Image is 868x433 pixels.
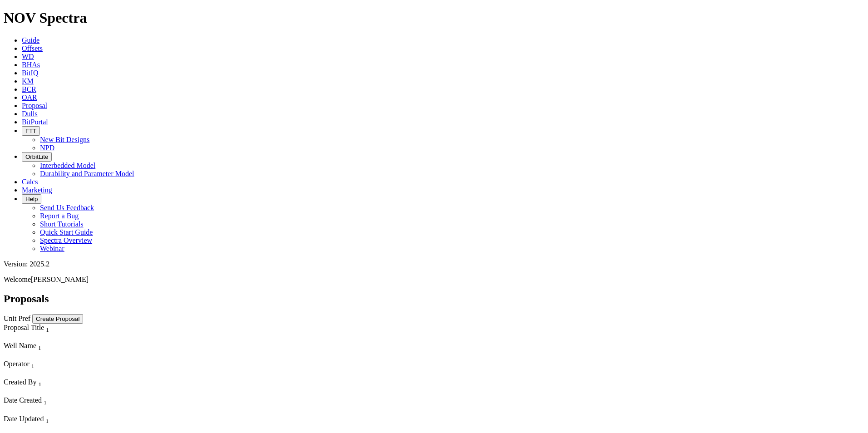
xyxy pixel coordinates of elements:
a: Offsets [22,44,43,52]
div: Sort None [4,396,141,414]
div: Sort None [4,324,142,342]
a: Send Us Feedback [40,204,94,212]
div: Proposal Title Sort None [4,324,142,334]
span: Sort None [38,342,41,349]
a: KM [22,77,34,85]
sub: 1 [44,399,47,406]
a: BCR [22,85,36,93]
div: Column Menu [4,370,142,378]
a: OAR [22,93,37,101]
span: [PERSON_NAME] [31,276,89,283]
span: Sort None [38,378,41,386]
span: Sort None [31,360,35,368]
a: Webinar [40,245,64,252]
a: BHAs [22,61,40,69]
span: Proposal Title [4,324,44,331]
div: Operator Sort None [4,360,142,370]
span: Help [25,196,38,202]
h1: NOV Spectra [4,10,864,26]
span: Sort None [45,415,49,423]
button: OrbitLite [22,152,52,162]
sub: 1 [38,381,41,388]
div: Column Menu [4,388,142,396]
span: Date Created [4,396,42,404]
h2: Proposals [4,293,864,305]
a: Report a Bug [40,212,79,220]
a: Guide [22,36,39,44]
span: FTT [25,128,36,134]
span: OrbitLite [25,153,48,160]
a: Durability and Parameter Model [40,170,134,177]
span: Date Updated [4,415,44,423]
sub: 1 [38,344,41,351]
p: Welcome [4,276,864,284]
a: Quick Start Guide [40,228,93,236]
button: Create Proposal [32,314,83,324]
span: Sort None [44,396,47,404]
span: Operator [4,360,30,368]
sub: 1 [31,363,35,369]
div: Sort None [4,415,141,433]
div: Column Menu [4,334,142,342]
div: Sort None [4,360,142,378]
a: Marketing [22,186,52,194]
button: FTT [22,126,40,136]
div: Sort None [4,378,142,396]
a: WD [22,53,34,60]
div: Version: 2025.2 [4,260,864,268]
a: NPD [40,144,54,152]
a: BitPortal [22,118,48,126]
button: Help [22,194,41,204]
a: Proposal [22,102,47,109]
a: Interbedded Model [40,162,95,169]
div: Date Updated Sort None [4,415,141,425]
a: BitIQ [22,69,38,77]
div: Column Menu [4,352,142,360]
div: Date Created Sort None [4,396,141,406]
div: Column Menu [4,425,141,433]
a: Spectra Overview [40,236,92,244]
div: Sort None [4,342,142,360]
div: Created By Sort None [4,378,142,388]
span: Created By [4,378,36,386]
a: Dulls [22,110,38,118]
div: Column Menu [4,407,141,415]
sub: 1 [45,418,49,424]
a: Short Tutorials [40,220,84,228]
span: Well Name [4,342,36,349]
a: New Bit Designs [40,136,89,143]
sub: 1 [46,326,49,333]
span: Sort None [46,324,49,331]
a: Calcs [22,178,38,186]
div: Well Name Sort None [4,342,142,352]
a: Unit Pref [4,315,30,322]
